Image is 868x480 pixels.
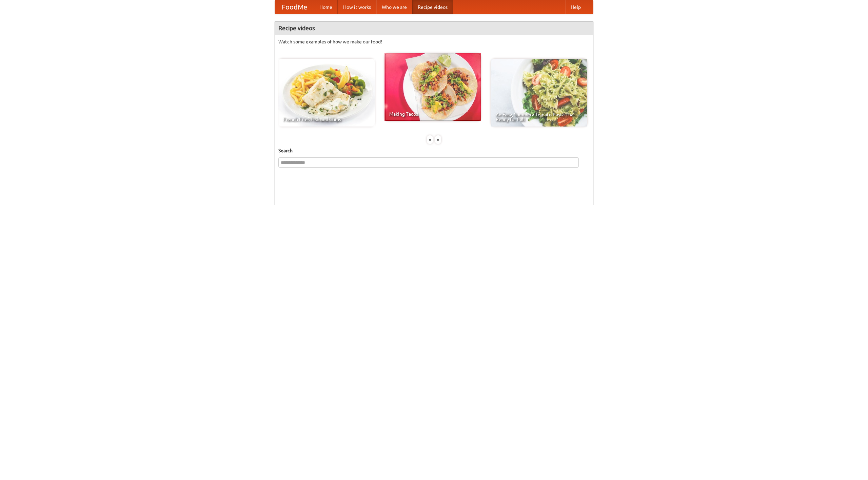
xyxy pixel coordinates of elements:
[278,147,590,154] h5: Search
[496,112,583,122] span: An Easy, Summery Tomato Pasta That's Ready for Fall
[412,0,453,14] a: Recipe videos
[427,135,433,144] div: «
[275,0,314,14] a: FoodMe
[278,38,590,45] p: Watch some examples of how we make our food!
[389,112,476,116] span: Making Tacos
[275,21,593,35] h4: Recipe videos
[565,0,586,14] a: Help
[338,0,376,14] a: How it works
[384,53,481,121] a: Making Tacos
[278,59,375,127] a: French Fries Fish and Chips
[491,59,587,127] a: An Easy, Summery Tomato Pasta That's Ready for Fall
[376,0,412,14] a: Who we are
[283,117,370,122] span: French Fries Fish and Chips
[314,0,338,14] a: Home
[435,135,441,144] div: »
